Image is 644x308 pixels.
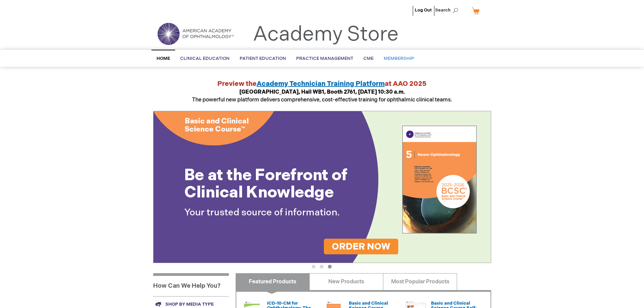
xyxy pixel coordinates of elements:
[384,56,414,61] span: Membership
[383,273,457,290] a: Most Popular Products
[253,22,399,47] a: Academy Store
[296,56,353,61] span: Practice Management
[180,56,230,61] span: Clinical Education
[312,265,315,268] button: 1 of 3
[320,265,324,268] button: 2 of 3
[236,273,310,290] a: Featured Products
[240,56,286,61] span: Patient Education
[309,273,383,290] a: New Products
[153,273,229,296] h1: How Can We Help You?
[328,265,332,268] button: 3 of 3
[363,56,374,61] span: CME
[435,3,461,17] span: Search
[157,56,170,61] span: Home
[192,89,452,103] span: The powerful new platform delivers comprehensive, cost-effective training for ophthalmic clinical...
[415,7,432,13] a: Log Out
[239,89,405,95] strong: [GEOGRAPHIC_DATA], Hall WB1, Booth 2761, [DATE] 10:30 a.m.
[217,80,427,88] strong: Preview the at AAO 2025
[257,80,385,88] a: Academy Technician Training Platform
